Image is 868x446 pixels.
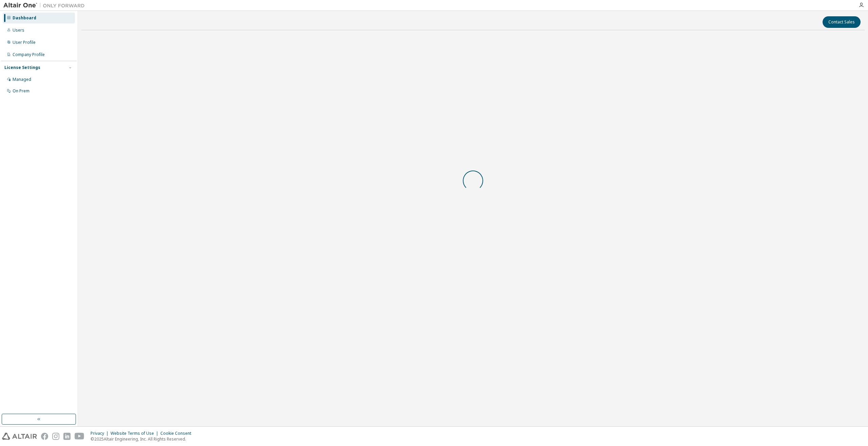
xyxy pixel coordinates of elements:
div: Company Profile [13,52,45,57]
div: Users [13,28,24,33]
img: youtube.svg [75,433,84,440]
div: User Profile [13,40,36,45]
div: Website Terms of Use [111,431,160,436]
div: License Settings [4,65,40,70]
img: linkedin.svg [63,433,71,440]
img: Altair One [3,2,88,9]
img: facebook.svg [41,433,48,440]
div: Dashboard [13,15,36,21]
div: On Prem [13,88,29,94]
p: © 2025 Altair Engineering, Inc. All Rights Reserved. [91,436,195,442]
img: instagram.svg [52,433,59,440]
img: altair_logo.svg [2,433,37,440]
button: Contact Sales [823,16,861,28]
div: Managed [13,77,31,82]
div: Cookie Consent [160,431,195,436]
div: Privacy [91,431,111,436]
